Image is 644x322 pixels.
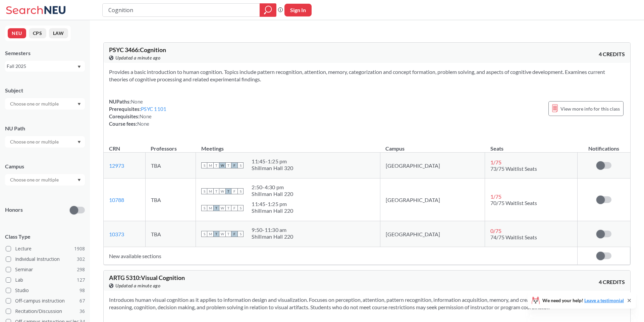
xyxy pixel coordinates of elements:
[5,233,85,240] span: Class Type
[252,227,293,233] div: 9:50 - 11:30 am
[77,141,81,144] svg: Dropdown arrow
[115,54,160,62] span: Updated a minute ago
[542,298,624,303] span: We need your help!
[77,266,85,273] span: 298
[109,162,124,169] a: 12973
[6,265,85,274] label: Seminar
[6,244,85,253] label: Lecture
[578,138,630,153] th: Notifications
[207,205,213,211] span: M
[252,207,293,214] div: Shillman Hall 220
[225,231,231,237] span: T
[104,247,578,265] td: New available sections
[599,50,625,58] span: 4 CREDITS
[219,231,225,237] span: W
[490,159,501,165] span: 1 / 75
[74,245,85,252] span: 1908
[231,162,237,168] span: F
[8,28,26,38] button: NEU
[77,103,81,106] svg: Dropdown arrow
[225,205,231,211] span: T
[237,188,244,194] span: S
[79,297,85,305] span: 67
[284,4,312,16] button: Sign In
[5,98,85,110] div: Dropdown arrow
[5,49,85,57] div: Semesters
[252,201,293,207] div: 11:45 - 1:25 pm
[109,231,124,237] a: 10373
[77,179,81,182] svg: Dropdown arrow
[29,28,46,38] button: CPS
[6,255,85,264] label: Individual Instruction
[131,98,143,105] span: None
[490,228,501,234] span: 0 / 75
[109,274,185,281] span: ARTG 5310 : Visual Cognition
[490,165,537,172] span: 73/75 Waitlist Seats
[79,308,85,315] span: 36
[213,188,219,194] span: T
[380,138,485,153] th: Campus
[79,287,85,294] span: 98
[6,296,85,305] label: Off-campus instruction
[237,205,244,211] span: S
[252,191,293,197] div: Shillman Hall 220
[219,205,225,211] span: W
[260,3,276,17] div: magnifying glass
[252,233,293,240] div: Shillman Hall 220
[77,66,81,68] svg: Dropdown arrow
[6,286,85,295] label: Studio
[490,200,537,206] span: 70/75 Waitlist Seats
[380,153,485,178] td: [GEOGRAPHIC_DATA]
[145,153,196,178] td: TBA
[264,5,272,15] svg: magnifying glass
[5,174,85,186] div: Dropdown arrow
[207,162,213,168] span: M
[201,231,207,237] span: S
[109,197,124,203] a: 10788
[109,145,120,152] div: CRN
[140,113,152,119] span: None
[6,307,85,316] label: Recitation/Discussion
[231,188,237,194] span: F
[141,106,166,112] a: PSYC 1101
[7,176,63,184] input: Choose one or multiple
[225,188,231,194] span: T
[7,138,63,146] input: Choose one or multiple
[380,221,485,247] td: [GEOGRAPHIC_DATA]
[201,162,207,168] span: S
[145,138,196,153] th: Professors
[225,162,231,168] span: T
[201,205,207,211] span: S
[252,184,293,191] div: 2:50 - 4:30 pm
[7,63,77,70] div: Fall 2025
[485,138,578,153] th: Seats
[380,178,485,221] td: [GEOGRAPHIC_DATA]
[213,205,219,211] span: T
[231,205,237,211] span: F
[219,188,225,194] span: W
[584,297,624,303] a: Leave a testimonial
[207,231,213,237] span: M
[196,138,380,153] th: Meetings
[109,98,166,127] div: NUPaths: Prerequisites: Corequisites: Course fees:
[207,188,213,194] span: M
[5,61,85,72] div: Fall 2025Dropdown arrow
[6,276,85,284] label: Lab
[77,255,85,263] span: 302
[213,231,219,237] span: T
[145,178,196,221] td: TBA
[213,162,219,168] span: T
[237,231,244,237] span: S
[5,136,85,148] div: Dropdown arrow
[108,4,255,16] input: Class, professor, course number, "phrase"
[219,162,225,168] span: W
[109,296,625,311] section: Introduces human visual cognition as it applies to information design and visualization. Focuses ...
[77,276,85,284] span: 127
[5,206,23,214] p: Honors
[109,68,625,83] section: Provides a basic introduction to human cognition. Topics include pattern recognition, attention, ...
[490,234,537,240] span: 74/75 Waitlist Seats
[5,87,85,94] div: Subject
[109,46,166,53] span: PSYC 3466 : Cognition
[599,278,625,286] span: 4 CREDITS
[137,121,149,127] span: None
